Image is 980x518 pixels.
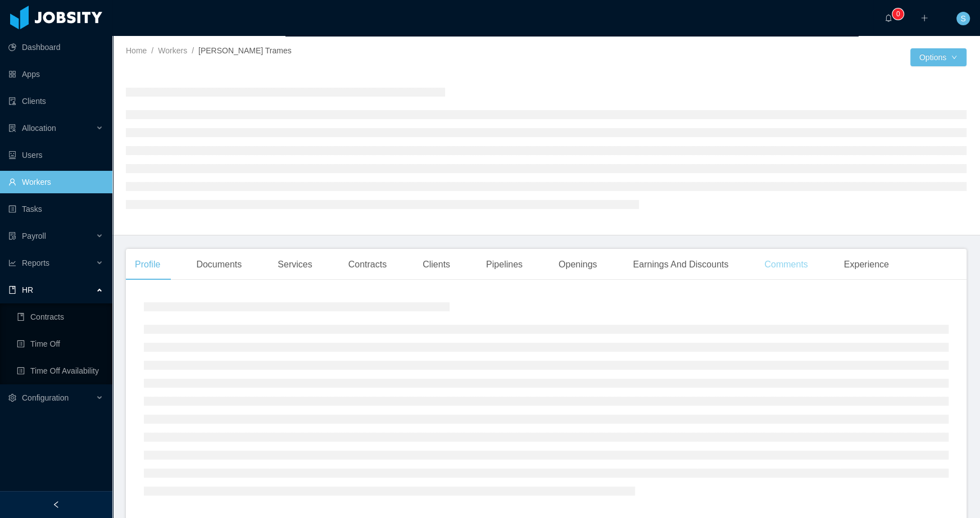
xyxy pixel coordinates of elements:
i: icon: setting [8,394,16,402]
div: Services [269,249,321,280]
i: icon: solution [8,124,16,132]
i: icon: plus [920,14,928,22]
a: icon: pie-chartDashboard [8,36,103,58]
div: Contracts [339,249,396,280]
span: S [960,12,965,25]
div: Comments [755,249,816,280]
div: Experience [835,249,898,280]
div: Pipelines [477,249,532,280]
i: icon: bell [884,14,892,22]
i: icon: line-chart [8,259,16,267]
div: Documents [187,249,251,280]
span: / [192,46,194,55]
a: icon: profileTasks [8,198,103,220]
span: Allocation [22,124,56,133]
span: Reports [22,258,49,267]
span: [PERSON_NAME] Trames [198,46,292,55]
div: Profile [126,249,169,280]
sup: 0 [892,8,904,20]
a: icon: bookContracts [17,306,103,328]
a: icon: profileTime Off Availability [17,360,103,382]
a: icon: userWorkers [8,171,103,193]
span: HR [22,285,33,294]
i: icon: book [8,286,16,294]
button: Optionsicon: down [910,48,967,66]
span: Payroll [22,231,46,240]
span: Configuration [22,393,69,402]
a: icon: auditClients [8,90,103,112]
a: Workers [158,46,187,55]
div: Clients [414,249,459,280]
a: icon: profileTime Off [17,333,103,355]
i: icon: file-protect [8,232,16,240]
a: Home [126,46,147,55]
div: Openings [550,249,606,280]
span: / [151,46,153,55]
div: Earnings And Discounts [624,249,737,280]
a: icon: appstoreApps [8,63,103,85]
a: icon: robotUsers [8,144,103,166]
